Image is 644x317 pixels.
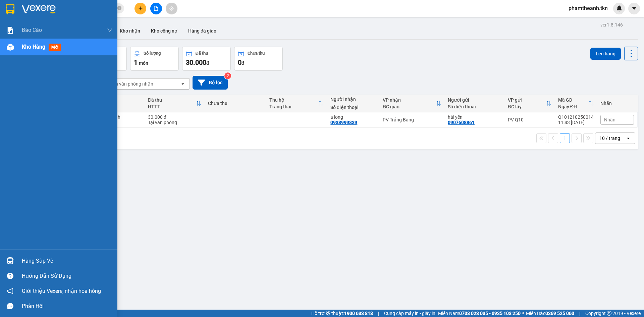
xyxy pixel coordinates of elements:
[7,303,13,309] span: message
[22,256,112,266] div: Hàng sắp về
[146,23,183,39] button: Kho công nợ
[555,95,597,112] th: Toggle SortBy
[49,44,61,51] span: mới
[148,120,201,125] div: Tại văn phòng
[311,310,373,317] span: Hỗ trợ kỹ thuật:
[138,6,143,11] span: plus
[631,5,637,11] span: caret-down
[628,3,640,14] button: caret-down
[7,44,14,51] img: warehouse-icon
[7,257,14,264] img: warehouse-icon
[330,105,376,110] div: Số điện thoại
[130,47,179,71] button: Số lượng1món
[269,104,319,109] div: Trạng thái
[379,95,444,112] th: Toggle SortBy
[269,97,319,103] div: Thu hộ
[241,60,244,66] span: đ
[604,117,615,122] span: Nhãn
[166,3,177,14] button: aim
[144,51,161,56] div: Số lượng
[206,60,209,66] span: đ
[238,58,241,66] span: 0
[599,135,620,142] div: 10 / trang
[148,97,196,103] div: Đã thu
[545,311,574,316] strong: 0369 525 060
[22,26,42,34] span: Báo cáo
[508,117,551,122] div: PV Q10
[8,49,62,60] b: GỬI : PV Q10
[150,3,162,14] button: file-add
[438,310,521,317] span: Miền Nam
[208,101,263,106] div: Chưa thu
[558,120,594,125] div: 11:43 [DATE]
[448,120,475,125] div: 0907608861
[145,95,205,112] th: Toggle SortBy
[378,310,379,317] span: |
[234,47,283,71] button: Chưa thu0đ
[107,28,112,33] span: down
[383,104,436,109] div: ĐC giao
[558,97,588,103] div: Mã GD
[448,114,501,120] div: hải yến
[134,58,138,66] span: 1
[183,23,222,39] button: Hàng đã giao
[504,95,555,112] th: Toggle SortBy
[616,5,622,11] img: icon-new-feature
[600,21,623,29] div: ver 1.8.146
[626,136,631,141] svg: open
[563,4,613,12] span: phamtheanh.tkn
[154,6,158,11] span: file-add
[344,311,373,316] strong: 1900 633 818
[224,72,231,79] sup: 2
[6,4,14,14] img: logo-vxr
[330,114,376,120] div: a long
[148,104,196,109] div: HTTT
[8,8,42,42] img: logo.jpg
[330,120,357,125] div: 0938999839
[607,311,611,316] span: copyright
[196,51,208,56] div: Đã thu
[114,23,146,39] button: Kho nhận
[459,311,521,316] strong: 0708 023 035 - 0935 103 250
[384,310,436,317] span: Cung cấp máy in - giấy in:
[558,114,594,120] div: Q101210250014
[526,310,574,317] span: Miền Bắc
[148,114,201,120] div: 30.000 đ
[7,288,13,294] span: notification
[590,48,621,60] button: Lên hàng
[186,58,206,66] span: 30.000
[135,3,146,14] button: plus
[7,27,14,34] img: solution-icon
[579,310,580,317] span: |
[558,104,588,109] div: Ngày ĐH
[383,97,436,103] div: VP nhận
[22,44,45,50] span: Kho hàng
[522,312,524,315] span: ⚪️
[248,51,265,56] div: Chưa thu
[107,81,153,87] div: Chọn văn phòng nhận
[383,117,441,122] div: PV Trảng Bàng
[193,76,228,90] button: Bộ lọc
[600,101,634,106] div: Nhãn
[22,271,112,281] div: Hướng dẫn sử dụng
[169,6,174,11] span: aim
[508,104,546,109] div: ĐC lấy
[63,25,280,33] li: Hotline: 1900 8153
[7,273,13,279] span: question-circle
[63,16,280,25] li: [STREET_ADDRESS][PERSON_NAME]. [GEOGRAPHIC_DATA], Tỉnh [GEOGRAPHIC_DATA]
[448,97,501,103] div: Người gửi
[448,104,501,109] div: Số điện thoại
[266,95,327,112] th: Toggle SortBy
[330,97,376,102] div: Người nhận
[117,6,121,10] span: close-circle
[560,133,570,143] button: 1
[180,81,185,87] svg: open
[22,287,101,295] span: Giới thiệu Vexere, nhận hoa hồng
[508,97,546,103] div: VP gửi
[182,47,231,71] button: Đã thu30.000đ
[22,301,112,311] div: Phản hồi
[117,5,121,12] span: close-circle
[139,60,148,66] span: món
